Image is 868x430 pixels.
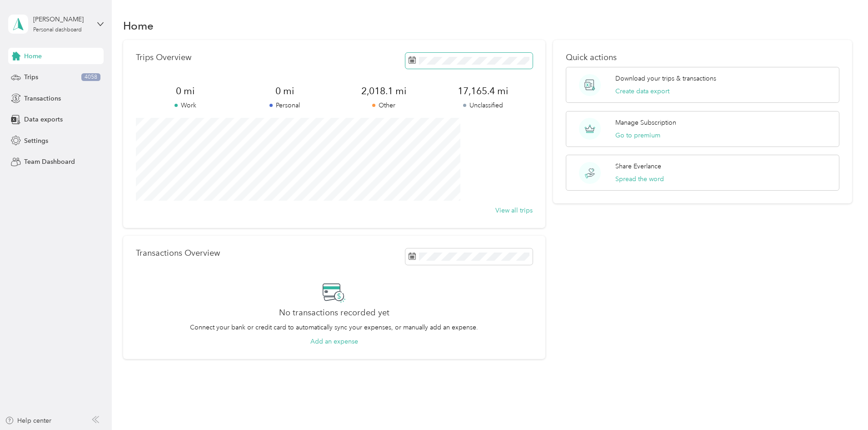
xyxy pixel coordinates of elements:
[433,101,532,110] p: Unclassified
[235,85,334,97] span: 0 mi
[81,73,100,81] span: 4058
[24,115,63,124] span: Data exports
[190,323,478,332] p: Connect your bank or credit card to automatically sync your expenses, or manually add an expense.
[136,85,235,97] span: 0 mi
[136,101,235,110] p: Work
[5,416,51,425] button: Help center
[615,86,669,96] button: Create data export
[136,248,220,258] p: Transactions Overview
[24,72,38,82] span: Trips
[615,174,664,184] button: Spread the word
[615,74,716,83] p: Download your trips & transactions
[24,94,61,103] span: Transactions
[566,53,839,62] p: Quick actions
[334,101,433,110] p: Other
[615,162,661,171] p: Share Everlance
[433,85,532,97] span: 17,165.4 mi
[310,337,358,346] button: Add an expense
[235,101,334,110] p: Personal
[136,53,191,62] p: Trips Overview
[817,379,868,430] iframe: Everlance-gr Chat Button Frame
[24,51,42,61] span: Home
[334,85,433,97] span: 2,018.1 mi
[123,21,154,30] h1: Home
[33,15,90,24] div: [PERSON_NAME]
[33,27,82,33] div: Personal dashboard
[495,206,533,215] button: View all trips
[615,131,660,140] button: Go to premium
[279,308,389,318] h2: No transactions recorded yet
[24,136,48,146] span: Settings
[24,157,75,167] span: Team Dashboard
[615,118,676,127] p: Manage Subscription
